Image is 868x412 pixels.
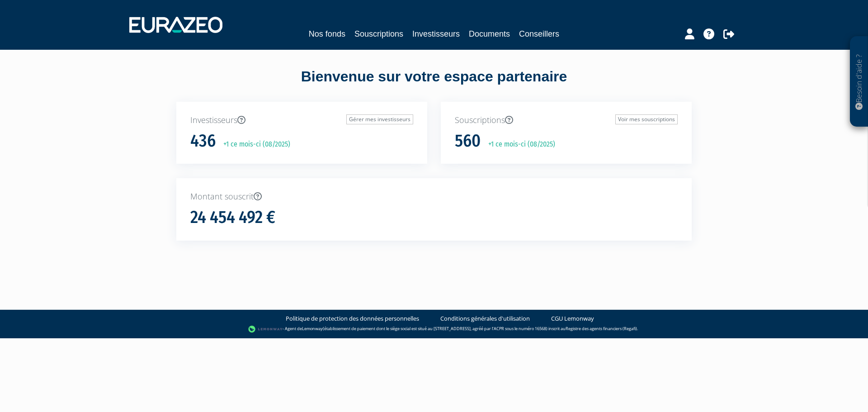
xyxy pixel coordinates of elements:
[286,314,419,323] a: Politique de protection des données personnelles
[455,132,481,151] h1: 560
[9,325,859,334] div: - Agent de (établissement de paiement dont le siège social est situé au [STREET_ADDRESS], agréé p...
[469,28,510,40] a: Documents
[354,28,403,40] a: Souscriptions
[217,139,290,150] p: +1 ce mois-ci (08/2025)
[455,114,678,126] p: Souscriptions
[519,28,559,40] a: Conseillers
[346,114,413,124] a: Gérer mes investisseurs
[412,28,460,40] a: Investisseurs
[482,139,555,150] p: +1 ce mois-ci (08/2025)
[190,208,275,227] h1: 24 454 492 €
[302,326,323,331] a: Lemonway
[190,114,413,126] p: Investisseurs
[566,326,637,331] a: Registre des agents financiers (Regafi)
[854,41,864,123] p: Besoin d'aide ?
[551,314,594,323] a: CGU Lemonway
[309,28,345,40] a: Nos fonds
[190,191,678,203] p: Montant souscrit
[190,132,216,151] h1: 436
[129,17,222,33] img: 1732889491-logotype_eurazeo_blanc_rvb.png
[440,314,530,323] a: Conditions générales d'utilisation
[248,325,283,334] img: logo-lemonway.png
[170,66,698,102] div: Bienvenue sur votre espace partenaire
[615,114,678,124] a: Voir mes souscriptions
